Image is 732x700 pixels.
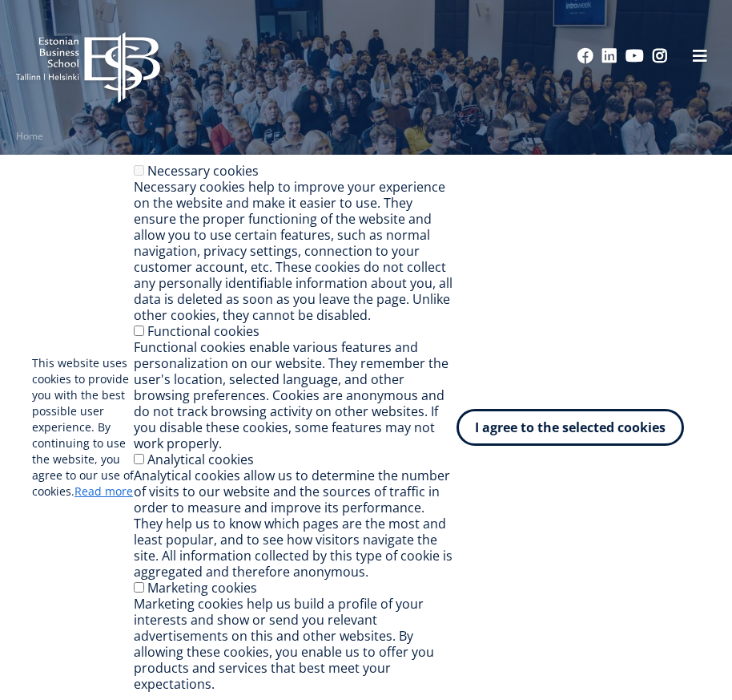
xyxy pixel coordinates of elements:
[475,419,666,436] font: I agree to the selected cookies
[16,144,205,209] font: Contacts
[16,129,43,143] font: Home
[74,484,133,499] font: Read more
[32,355,134,499] font: This website uses cookies to provide you with the best possible user experience. By continuing to...
[147,451,254,468] font: Analytical cookies
[134,595,434,693] font: Marketing cookies help us build a profile of your interests and show or send you relevant adverti...
[134,467,452,581] font: Analytical cookies allow us to determine the number of visits to our website and the sources of t...
[147,579,257,597] font: Marketing cookies
[456,409,684,446] button: I agree to the selected cookies
[147,322,259,340] font: Functional cookies
[147,162,259,180] font: Necessary cookies
[134,178,452,324] font: Necessary cookies help to improve your experience on the website and make it easier to use. They ...
[16,128,43,144] a: Home
[74,484,133,500] a: Read more
[134,338,448,452] font: Functional cookies enable various features and personalization on our website. They remember the ...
